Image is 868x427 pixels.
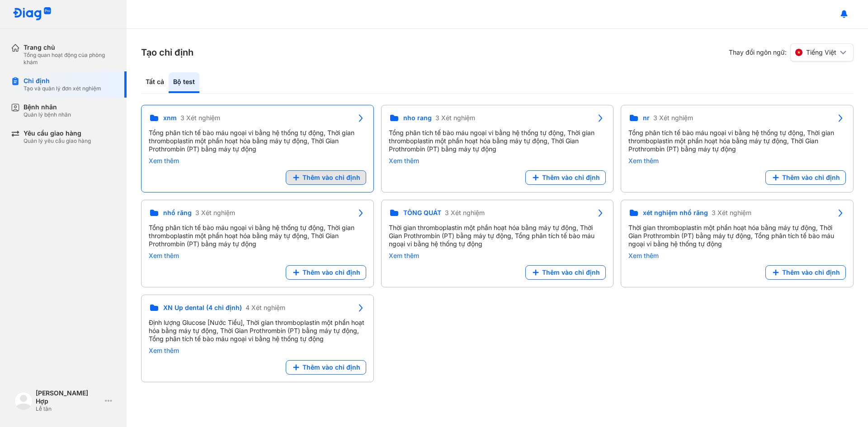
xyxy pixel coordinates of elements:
div: Xem thêm [149,157,366,165]
div: Bộ test [169,72,199,93]
span: nhổ răng [163,209,192,217]
div: Tổng phân tích tế bào máu ngoại vi bằng hệ thống tự động, Thời gian thromboplastin một phần hoạt ... [149,224,366,248]
span: Thêm vào chỉ định [782,268,840,277]
span: 3 Xét nghiệm [195,209,235,217]
span: 3 Xét nghiệm [445,209,485,217]
h3: Tạo chỉ định [141,46,193,59]
div: Lễ tân [36,405,101,413]
div: Thay đổi ngôn ngữ: [729,43,854,61]
img: logo [14,392,33,410]
div: Tất cả [141,72,169,93]
div: Xem thêm [149,347,366,355]
span: 3 Xét nghiệm [180,114,220,122]
div: Xem thêm [149,252,366,260]
div: Xem thêm [628,157,846,165]
span: 3 Xét nghiệm [435,114,475,122]
button: Thêm vào chỉ định [286,265,366,280]
div: Xem thêm [389,157,606,165]
button: Thêm vào chỉ định [525,265,606,280]
span: 3 Xét nghiệm [712,209,751,217]
span: xét nghiệm nhổ răng [643,209,708,217]
div: Xem thêm [628,252,846,260]
div: Định lượng Glucose [Nước Tiểu], Thời gian thromboplastin một phần hoạt hóa bằng máy tự động, Thời... [149,319,366,343]
button: Thêm vào chỉ định [286,360,366,375]
div: Tổng phân tích tế bào máu ngoại vi bằng hệ thống tự động, Thời gian thromboplastin một phần hoạt ... [149,129,366,153]
img: logo [13,7,52,21]
div: Chỉ định [24,77,101,85]
div: [PERSON_NAME] Hợp [36,389,101,405]
span: Thêm vào chỉ định [302,268,360,277]
span: xnm [163,114,177,122]
span: Thêm vào chỉ định [542,268,600,277]
div: Quản lý bệnh nhân [24,111,71,118]
div: Bệnh nhân [24,103,71,111]
div: Tổng quan hoạt động của phòng khám [24,52,116,66]
span: Thêm vào chỉ định [302,174,360,182]
button: Thêm vào chỉ định [286,170,366,185]
div: Tổng phân tích tế bào máu ngoại vi bằng hệ thống tự động, Thời gian thromboplastin một phần hoạt ... [389,129,606,153]
div: Tạo và quản lý đơn xét nghiệm [24,85,101,92]
span: nr [643,114,650,122]
span: 4 Xét nghiệm [245,304,285,312]
span: XN Up dental (4 chỉ định) [163,304,242,312]
div: Trang chủ [24,43,116,52]
button: Thêm vào chỉ định [525,170,606,185]
span: Thêm vào chỉ định [542,174,600,182]
span: nho rang [403,114,432,122]
div: Tổng phân tích tế bào máu ngoại vi bằng hệ thống tự động, Thời gian thromboplastin một phần hoạt ... [628,129,846,153]
span: TỔNG QUÁT [403,209,441,217]
div: Xem thêm [389,252,606,260]
span: Thêm vào chỉ định [782,174,840,182]
button: Thêm vào chỉ định [765,265,846,280]
div: Thời gian thromboplastin một phần hoạt hóa bằng máy tự động, Thời Gian Prothrombin (PT) bằng máy ... [628,224,846,248]
button: Thêm vào chỉ định [765,170,846,185]
div: Quản lý yêu cầu giao hàng [24,137,91,145]
span: Thêm vào chỉ định [302,363,360,371]
span: 3 Xét nghiệm [653,114,693,122]
div: Thời gian thromboplastin một phần hoạt hóa bằng máy tự động, Thời Gian Prothrombin (PT) bằng máy ... [389,224,606,248]
div: Yêu cầu giao hàng [24,129,91,137]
